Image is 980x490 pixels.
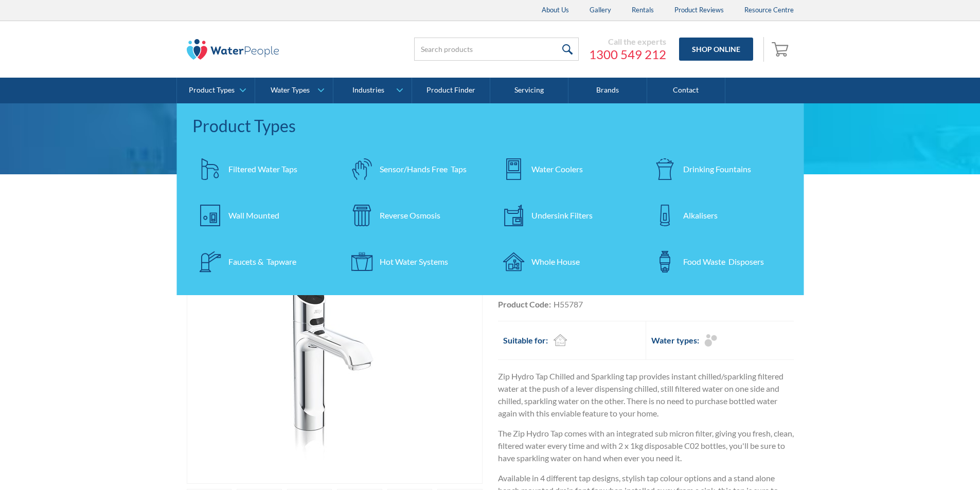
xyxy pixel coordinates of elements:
[531,163,583,175] div: Water Coolers
[228,209,279,222] div: Wall Mounted
[192,244,334,280] a: Faucets & Tapware
[651,334,699,347] h2: Water types:
[192,151,334,187] a: Filtered Water Taps
[647,151,789,187] a: Drinking Fountains
[683,209,718,222] div: Alkalisers
[228,163,297,175] div: Filtered Water Taps
[683,256,764,268] div: Food Waste Disposers
[877,439,980,490] iframe: podium webchat widget bubble
[531,209,593,222] div: Undersink Filters
[503,334,548,347] h2: Suitable for:
[412,78,490,103] a: Product Finder
[495,197,637,233] a: Undersink Filters
[187,39,279,60] img: The Water People
[380,163,467,175] div: Sensor/Hands Free Taps
[647,197,789,233] a: Alkalisers
[228,256,296,268] div: Faucets & Tapware
[192,114,789,138] div: Product Types
[271,86,310,95] div: Water Types
[683,163,751,175] div: Drinking Fountains
[498,299,551,309] strong: Product Code:
[255,78,333,103] a: Water Types
[333,78,411,103] a: Industries
[647,78,725,103] a: Contact
[192,197,334,233] a: Wall Mounted
[568,78,647,103] a: Brands
[380,256,448,268] div: Hot Water Systems
[531,256,580,268] div: Whole House
[805,328,980,451] iframe: podium webchat widget prompt
[177,103,804,295] nav: Product Types
[189,86,235,95] div: Product Types
[177,78,255,103] a: Product Types
[344,151,485,187] a: Sensor/Hands Free Taps
[495,244,637,280] a: Whole House
[344,197,485,233] a: Reverse Osmosis
[495,151,637,187] a: Water Coolers
[589,47,666,62] a: 1300 549 212
[498,427,794,464] p: The Zip Hydro Tap comes with an integrated sub micron filter, giving you fresh, clean, filtered w...
[233,234,437,483] img: Zip Hydrotap G5 Classic Plus Chilled & Sparkling (Residential)
[380,209,440,222] div: Reverse Osmosis
[344,244,485,280] a: Hot Water Systems
[554,298,583,311] div: H55787
[769,37,794,62] a: Open empty cart
[498,370,794,420] p: Zip Hydro Tap Chilled and Sparkling tap provides instant chilled/sparkling filtered water at the ...
[187,233,483,484] a: open lightbox
[647,244,789,280] a: Food Waste Disposers
[589,37,666,47] div: Call the experts
[352,86,384,95] div: Industries
[772,41,791,57] img: shopping cart
[414,38,579,61] input: Search products
[679,38,753,61] a: Shop Online
[490,78,568,103] a: Servicing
